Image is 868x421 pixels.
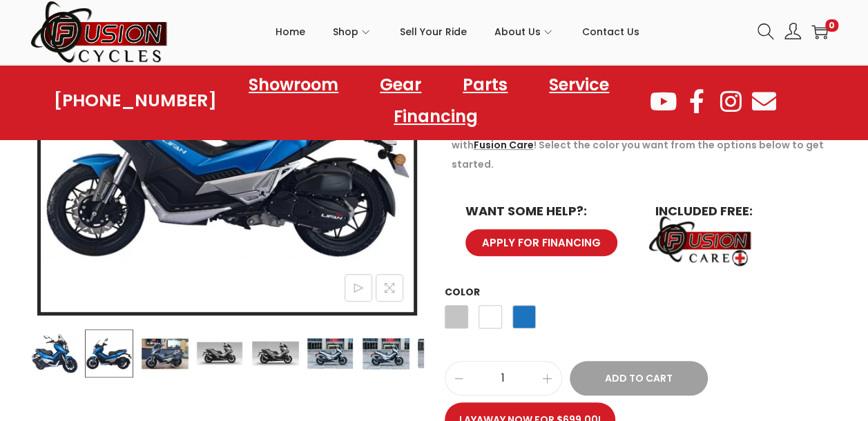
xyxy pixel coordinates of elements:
span: Shop [333,14,358,49]
img: Product image [361,329,409,378]
a: Showroom [235,69,352,101]
span: About Us [494,14,541,49]
a: Home [276,1,305,63]
img: Product image [306,329,354,378]
a: Fusion Care [474,138,534,152]
a: Contact Us [582,1,639,63]
h6: INCLUDED FREE: [655,205,818,217]
button: Add to Cart [570,361,708,395]
img: Product image [251,329,299,378]
a: Financing [380,101,492,133]
span: APPLY FOR FINANCING [482,237,601,248]
label: Color [445,285,480,299]
img: Product image [30,329,78,378]
input: Product quantity [445,369,561,388]
a: Shop [333,1,372,63]
img: Product image [85,329,133,378]
a: Gear [366,69,435,101]
a: About Us [494,1,554,63]
img: Product image [140,329,189,378]
p: We offer local delivery and curbside pickup, and every vehicle comes with ! Select the color you ... [452,116,831,174]
a: Sell Your Ride [400,1,467,63]
a: Service [535,69,623,101]
a: [PHONE_NUMBER] [54,91,217,110]
a: Parts [449,69,521,101]
img: Product image [195,329,244,378]
a: APPLY FOR FINANCING [465,229,617,256]
a: 0 [811,23,828,40]
span: Sell Your Ride [400,14,467,49]
span: Contact Us [582,14,639,49]
h6: WANT SOME HELP?: [465,205,628,217]
span: Home [276,14,305,49]
nav: Primary navigation [168,1,747,63]
nav: Menu [217,69,648,133]
img: Product image [416,329,465,378]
